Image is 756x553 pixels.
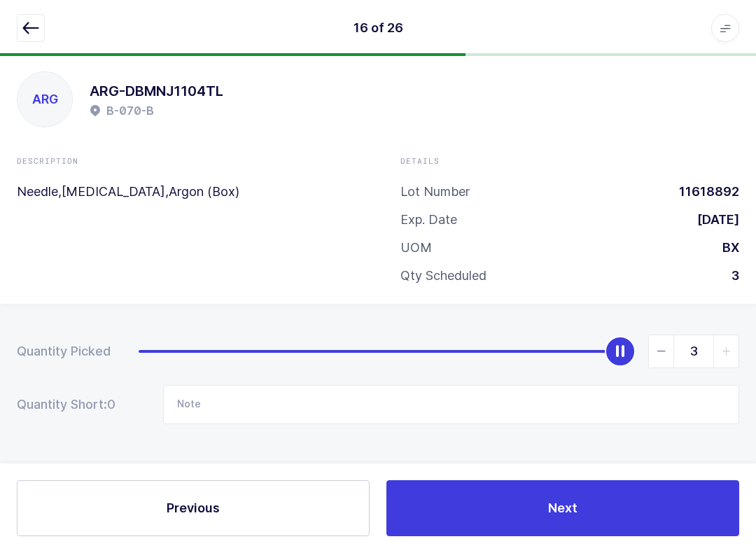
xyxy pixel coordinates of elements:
div: [DATE] [686,211,739,228]
div: Qty Scheduled [400,267,486,284]
button: Previous [17,480,370,536]
div: 3 [720,267,739,284]
div: Exp. Date [400,211,457,228]
span: Next [548,499,577,517]
div: Description [17,155,356,167]
div: Details [400,155,739,167]
h2: B-070-B [106,102,154,119]
span: Previous [167,499,220,517]
div: BX [711,239,739,256]
div: 11618892 [668,183,739,200]
div: slider between 0 and 3 [139,335,739,368]
div: 16 of 26 [353,20,403,36]
h1: ARG-DBMNJ1104TL [90,80,223,102]
p: Needle,[MEDICAL_DATA],Argon (Box) [17,183,356,200]
div: Lot Number [400,183,470,200]
button: Next [386,480,739,536]
div: ARG [17,72,72,127]
input: Note [163,385,739,424]
div: UOM [400,239,432,256]
span: 0 [107,396,135,413]
div: Quantity Short: [17,396,135,413]
div: Quantity Picked [17,343,111,360]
